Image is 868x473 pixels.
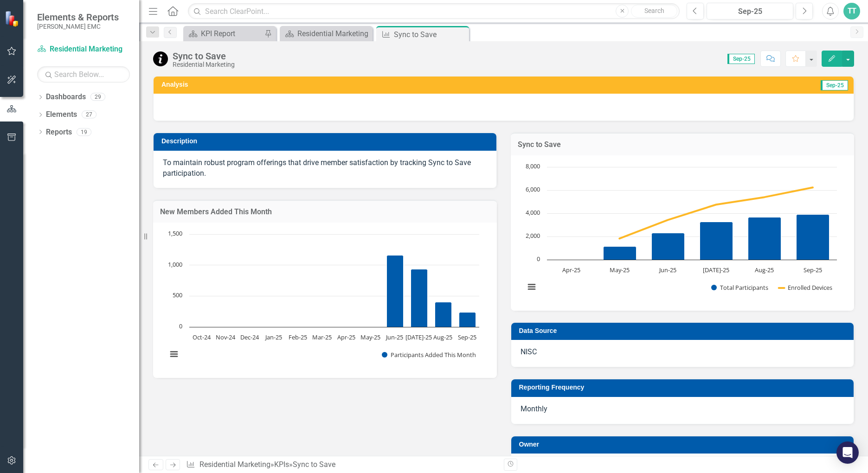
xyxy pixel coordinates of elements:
[748,217,781,260] path: Aug-25, 3,648. Total Participants.
[153,51,168,66] img: Information Only
[711,283,768,292] button: Show Total Participants
[37,44,130,55] a: Residential Marketing
[405,333,432,341] text: [DATE]-25
[37,23,119,30] small: [PERSON_NAME] EMC
[37,12,119,23] span: Elements & Reports
[521,347,845,358] p: NISC
[167,348,180,361] button: View chart menu, Chart
[289,333,307,341] text: Feb-25
[274,460,289,469] a: KPIs
[37,66,130,83] input: Search Below...
[282,28,370,39] a: Residential Marketing
[571,214,829,260] g: Total Participants, series 1 of 2. Bar series with 6 bars.
[46,109,77,120] a: Elements
[173,61,235,68] div: Residential Marketing
[264,333,282,341] text: Jan-25
[603,246,636,260] path: May-25, 1,152. Total Participants.
[385,333,403,341] text: Jun-25
[644,7,664,14] span: Search
[161,81,495,88] h3: Analysis
[77,128,91,136] div: 19
[162,230,484,369] svg: Interactive chart
[360,333,380,341] text: May-25
[163,158,487,179] p: To maintain robust program offerings that drive member satisfaction by tracking Sync to Save part...
[836,441,859,464] div: Open Intercom Messenger
[631,5,677,18] button: Search
[240,333,259,341] text: Dec-24
[201,28,262,39] div: KPI Report
[562,266,580,274] text: Apr-25
[186,460,496,470] div: » »
[179,322,182,330] text: 0
[387,256,404,327] path: Jun-25, 1,158. Participants Added This Month.
[755,266,774,274] text: Aug-25
[193,333,211,341] text: Oct-24
[216,333,236,341] text: Nov-24
[821,80,848,90] span: Sep-25
[90,93,105,101] div: 29
[82,111,96,119] div: 27
[710,6,790,17] div: Sep-25
[161,138,492,145] h3: Description
[700,222,733,260] path: Jul-25, 3,245. Total Participants.
[526,208,540,217] text: 4,000
[843,3,860,19] button: TT
[160,208,490,216] h3: New Members Added This Month
[293,460,335,469] div: Sync to Save
[727,54,755,64] span: Sep-25
[312,333,332,341] text: Mar-25
[796,214,829,260] path: Sep-25, 3,881. Total Participants.
[651,233,684,260] path: Jun-25, 2,310. Total Participants.
[5,11,21,27] img: ClearPoint Strategy
[394,29,467,40] div: Sync to Save
[433,333,452,341] text: Aug-25
[382,351,476,359] button: Show Participants Added This Month
[337,333,355,341] text: Apr-25
[520,162,842,301] svg: Interactive chart
[297,28,370,39] div: Residential Marketing
[803,266,822,274] text: Sep-25
[519,441,849,448] h3: Owner
[435,302,452,327] path: Aug-25, 403. Participants Added This Month.
[162,230,488,369] div: Chart. Highcharts interactive chart.
[199,460,270,469] a: Residential Marketing
[525,281,538,294] button: View chart menu, Chart
[519,384,849,391] h3: Reporting Frequency
[168,260,182,268] text: 1,000
[173,51,235,61] div: Sync to Save
[511,397,854,424] div: Monthly
[779,283,833,292] button: Show Enrolled Devices
[520,162,845,301] div: Chart. Highcharts interactive chart.
[526,231,540,240] text: 2,000
[526,185,540,193] text: 6,000
[537,255,540,263] text: 0
[188,3,680,19] input: Search ClearPoint...
[46,127,72,138] a: Reports
[703,266,729,274] text: [DATE]-25
[458,333,476,341] text: Sep-25
[707,3,793,19] button: Sep-25
[518,141,848,149] h3: Sync to Save
[186,28,262,39] a: KPI Report
[411,269,428,327] path: Jul-25, 935. Participants Added This Month.
[173,291,182,299] text: 500
[658,266,676,274] text: Jun-25
[519,327,849,334] h3: Data Source
[46,92,86,102] a: Dashboards
[459,313,476,327] path: Sep-25, 233. Participants Added This Month.
[526,162,540,170] text: 8,000
[168,229,182,237] text: 1,500
[609,266,629,274] text: May-25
